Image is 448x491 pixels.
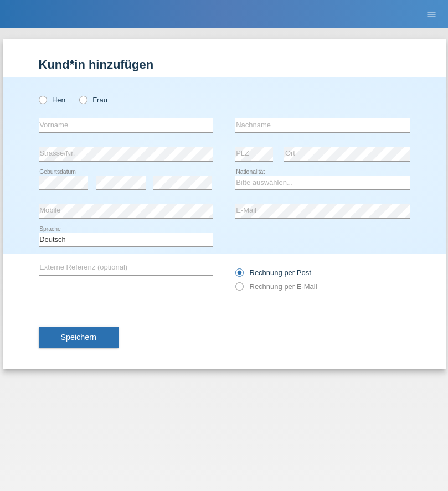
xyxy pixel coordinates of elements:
[426,9,437,20] i: menu
[420,11,442,17] a: menu
[235,282,317,291] label: Rechnung per E-Mail
[39,96,46,103] input: Herr
[79,96,107,104] label: Frau
[39,58,410,71] h1: Kund*in hinzufügen
[235,282,243,296] input: Rechnung per E-Mail
[61,333,96,342] span: Speichern
[39,327,119,348] button: Speichern
[235,268,311,277] label: Rechnung per Post
[39,96,66,104] label: Herr
[79,96,86,103] input: Frau
[235,268,243,282] input: Rechnung per Post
